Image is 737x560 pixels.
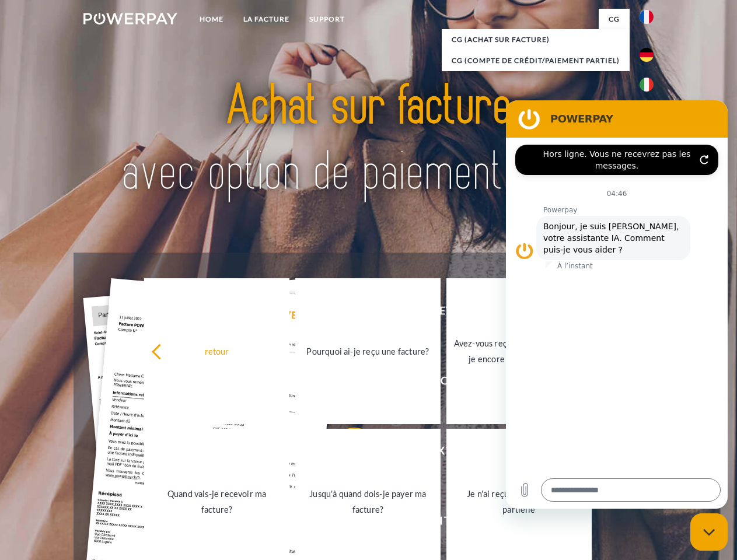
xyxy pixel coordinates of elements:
[506,100,728,509] iframe: Fenêtre de messagerie
[151,486,282,517] div: Quand vais-je recevoir ma facture?
[453,486,585,517] div: Je n'ai reçu qu'une livraison partielle
[640,78,654,92] img: it
[453,335,585,367] div: Avez-vous reçu mes paiements, ai-je encore un solde ouvert?
[302,343,434,359] div: Pourquoi ai-je reçu une facture?
[599,9,630,30] a: CG
[111,56,626,223] img: title-powerpay_fr.svg
[640,48,654,62] img: de
[151,343,282,359] div: retour
[442,50,630,71] a: CG (Compte de crédit/paiement partiel)
[233,9,299,30] a: LA FACTURE
[446,278,592,424] a: Avez-vous reçu mes paiements, ai-je encore un solde ouvert?
[690,513,728,551] iframe: Bouton de lancement de la fenêtre de messagerie, conversation en cours
[299,9,355,30] a: Support
[442,29,630,50] a: CG (achat sur facture)
[83,13,177,24] img: logo-powerpay-white.svg
[640,10,654,24] img: fr
[190,9,233,30] a: Home
[302,486,434,517] div: Jusqu'à quand dois-je payer ma facture?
